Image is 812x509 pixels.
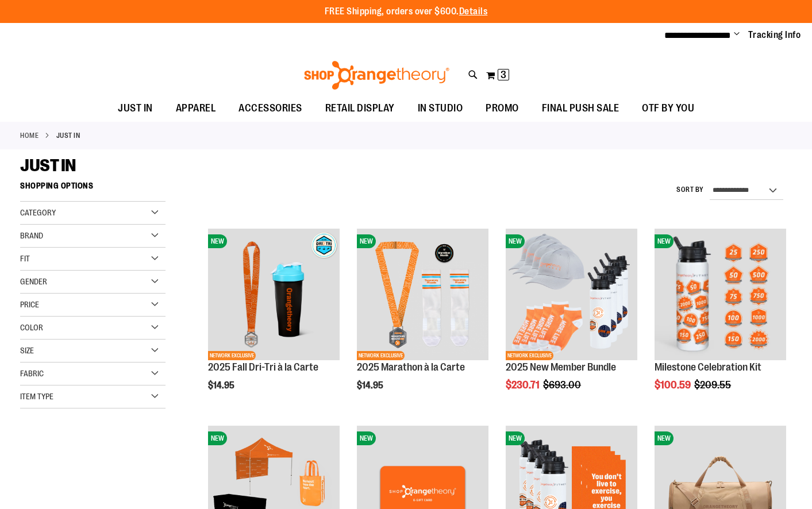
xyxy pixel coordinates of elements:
span: ACCESSORIES [238,95,302,121]
img: Shop Orangetheory [302,61,451,90]
div: Fabric [20,363,166,385]
a: 2025 Fall Dri-Tri à la CarteNEWNETWORK EXCLUSIVE [208,229,340,362]
div: Item Type [20,385,166,408]
strong: Shopping Options [20,176,166,202]
a: Milestone Celebration Kit [655,361,761,373]
a: 2025 New Member BundleNEWNETWORK EXCLUSIVE [506,229,637,362]
span: NEW [357,234,376,248]
span: 3 [501,69,506,80]
div: Fit [20,248,166,271]
a: RETAIL DISPLAY [314,95,406,122]
a: APPAREL [164,95,228,122]
div: Brand [20,225,166,248]
span: $209.55 [694,379,733,391]
label: Sort By [676,185,704,195]
div: product [202,223,345,420]
span: Size [20,346,34,355]
div: product [500,223,643,420]
strong: JUST IN [56,130,80,141]
span: OTF BY YOU [642,95,694,121]
span: Fabric [20,369,44,378]
span: NETWORK EXCLUSIVE [506,351,553,360]
div: Color [20,317,166,340]
span: NETWORK EXCLUSIVE [208,351,256,360]
span: FINAL PUSH SALE [542,95,619,121]
span: Item Type [20,392,53,401]
span: $100.59 [655,379,692,391]
span: Brand [20,231,43,240]
span: $230.71 [506,379,541,391]
span: Price [20,300,39,309]
div: Category [20,202,166,225]
a: 2025 New Member Bundle [506,361,616,373]
a: Home [20,130,39,141]
span: NEW [506,431,525,445]
div: Gender [20,271,166,294]
a: OTF BY YOU [630,95,706,122]
span: Gender [20,277,47,286]
p: FREE Shipping, orders over $600. [325,5,488,18]
span: NEW [506,234,525,248]
span: NEW [655,234,674,248]
img: Milestone Celebration Kit [655,229,786,360]
a: FINAL PUSH SALE [530,95,631,122]
a: 2025 Marathon à la CarteNEWNETWORK EXCLUSIVE [357,229,488,362]
a: PROMO [474,95,530,122]
div: product [649,223,792,420]
span: Fit [20,254,30,263]
a: Details [459,6,488,17]
div: Size [20,340,166,363]
span: NEW [208,431,227,445]
a: IN STUDIO [406,95,475,122]
div: product [351,223,494,420]
span: Category [20,208,56,217]
a: ACCESSORIES [227,95,314,122]
span: APPAREL [176,95,216,121]
span: IN STUDIO [418,95,463,121]
span: RETAIL DISPLAY [325,95,395,121]
div: Price [20,294,166,317]
a: Milestone Celebration KitNEW [655,229,786,362]
a: Tracking Info [748,29,801,41]
a: 2025 Marathon à la Carte [357,361,465,373]
a: 2025 Fall Dri-Tri à la Carte [208,361,318,373]
img: 2025 Fall Dri-Tri à la Carte [208,229,340,360]
span: $14.95 [208,380,236,391]
span: JUST IN [20,156,76,175]
span: Color [20,323,43,332]
span: $14.95 [357,380,385,391]
img: 2025 New Member Bundle [506,229,637,360]
span: PROMO [486,95,519,121]
span: NEW [655,431,674,445]
img: 2025 Marathon à la Carte [357,229,488,360]
span: NEW [357,431,376,445]
span: JUST IN [118,95,153,121]
span: NEW [208,234,227,248]
button: Account menu [734,29,740,41]
a: JUST IN [106,95,164,121]
span: NETWORK EXCLUSIVE [357,351,405,360]
span: $693.00 [543,379,583,391]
